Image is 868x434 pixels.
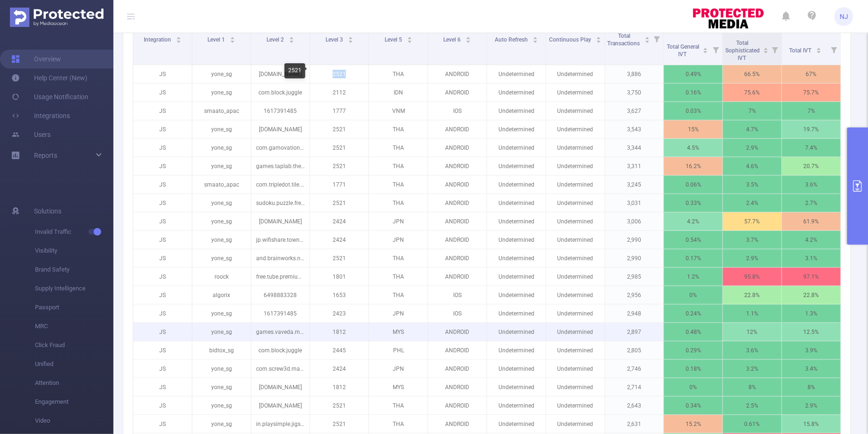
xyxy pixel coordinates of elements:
i: icon: caret-down [289,39,294,42]
p: jp.wifishare.townwifi [251,231,310,249]
p: JS [133,378,192,396]
a: Integrations [11,106,70,125]
p: Undetermined [546,378,605,396]
p: [DOMAIN_NAME] [251,120,310,138]
p: JS [133,231,192,249]
p: Undetermined [487,268,546,286]
i: Filter menu [768,34,782,65]
p: ANDROID [428,397,487,415]
p: JS [133,139,192,157]
p: 3,886 [605,65,664,83]
a: Users [11,125,51,144]
p: Undetermined [487,323,546,341]
span: Auto Refresh [495,36,529,43]
p: JS [133,194,192,212]
p: Undetermined [487,360,546,378]
p: THA [369,268,428,286]
p: 97.1% [782,268,841,286]
i: icon: caret-down [407,39,412,42]
i: icon: caret-down [466,39,471,42]
p: 2,746 [605,360,664,378]
p: 2112 [310,84,369,102]
p: 0.29% [664,341,722,359]
p: 2521 [310,249,369,267]
i: icon: caret-down [176,39,181,42]
p: 3,245 [605,176,664,194]
a: Help Center (New) [11,68,87,87]
p: IDN [369,84,428,102]
p: 1.3% [782,305,841,323]
p: 1.1% [723,305,782,323]
p: Undetermined [487,157,546,175]
p: JS [133,176,192,194]
p: 2,985 [605,268,664,286]
p: ANDROID [428,231,487,249]
div: Sort [407,35,413,41]
p: Undetermined [546,65,605,83]
p: 1617391485 [251,305,310,323]
p: Undetermined [546,102,605,120]
p: JS [133,397,192,415]
p: Undetermined [487,139,546,157]
p: 95.8% [723,268,782,286]
div: Sort [348,35,353,41]
div: Sort [230,35,235,41]
div: Sort [645,35,650,41]
p: PHL [369,341,428,359]
span: Level 3 [326,36,344,43]
p: com.block.juggle [251,341,310,359]
p: JS [133,120,192,138]
p: 2.7% [782,194,841,212]
p: 6498883328 [251,286,310,304]
p: IOS [428,102,487,120]
p: 2,714 [605,378,664,396]
p: 0% [664,286,722,304]
p: 2.9% [723,139,782,157]
p: ANDROID [428,268,487,286]
span: Integration [144,36,172,43]
span: Level 1 [207,36,226,43]
p: VNM [369,102,428,120]
i: icon: caret-up [176,35,181,38]
p: games.taplab.thejourney [251,157,310,175]
p: 2,990 [605,249,664,267]
p: 0.24% [664,305,722,323]
p: 2424 [310,360,369,378]
p: 3,344 [605,139,664,157]
a: Usage Notification [11,87,88,106]
p: 2521 [310,120,369,138]
p: Undetermined [546,341,605,359]
p: 2445 [310,341,369,359]
p: Undetermined [487,84,546,102]
p: sudoku.puzzle.free.game.brain [251,194,310,212]
span: MRC [35,317,113,336]
p: 12.5% [782,323,841,341]
p: Undetermined [546,120,605,138]
p: 66.5% [723,65,782,83]
p: 22.8% [782,286,841,304]
p: 12% [723,323,782,341]
i: icon: caret-up [289,35,294,38]
p: algorix [192,286,251,304]
div: Sort [763,46,769,52]
span: Unified [35,355,113,374]
span: Attention [35,374,113,392]
p: 2,948 [605,305,664,323]
span: Reports [34,152,57,159]
p: JS [133,268,192,286]
p: free.tube.premium.advanced.tuber [251,268,310,286]
p: 7.4% [782,139,841,157]
p: 2521 [310,139,369,157]
p: ANDROID [428,249,487,267]
p: Undetermined [546,249,605,267]
p: 2.4% [723,194,782,212]
span: Video [35,411,113,430]
i: Filter menu [827,34,841,65]
p: Undetermined [546,323,605,341]
p: 75.6% [723,84,782,102]
span: Supply Intelligence [35,279,113,298]
i: icon: caret-up [407,35,412,38]
span: Passport [35,298,113,317]
span: Total General IVT [667,43,699,58]
i: Filter menu [709,34,722,65]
